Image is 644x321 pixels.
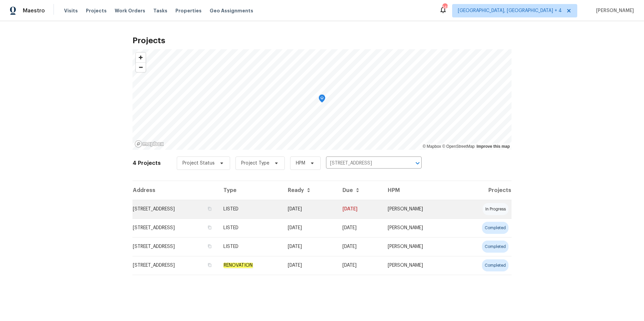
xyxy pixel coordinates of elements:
h2: Projects [132,37,512,44]
td: [STREET_ADDRESS] [132,218,218,237]
td: LISTED [218,237,282,256]
td: [STREET_ADDRESS] [132,237,218,256]
th: Address [132,181,218,200]
td: [DATE] [282,200,337,218]
span: Properties [175,7,202,14]
td: [DATE] [282,218,337,237]
td: [DATE] [282,237,337,256]
button: Copy Address [207,262,213,268]
button: Zoom out [136,62,146,72]
td: [DATE] [337,218,383,237]
span: Project Status [182,160,215,167]
span: [PERSON_NAME] [593,7,634,14]
div: Map marker [319,94,325,105]
td: [DATE] [337,256,383,275]
button: Copy Address [207,206,213,212]
h2: 4 Projects [132,160,161,167]
a: Mapbox [423,144,441,149]
button: Zoom in [136,53,146,62]
th: Projects [456,181,512,200]
div: completed [482,241,508,253]
span: HPM [296,160,305,167]
th: HPM [382,181,456,200]
td: [STREET_ADDRESS] [132,256,218,275]
button: Copy Address [207,224,213,231]
span: Work Orders [115,7,145,14]
span: Projects [86,7,107,14]
td: [DATE] [337,237,383,256]
span: Maestro [23,7,45,14]
button: Open [413,158,422,168]
span: Tasks [153,8,167,13]
div: in progress [483,203,508,215]
input: Search projects [326,158,403,169]
td: [PERSON_NAME] [382,237,456,256]
span: [GEOGRAPHIC_DATA], [GEOGRAPHIC_DATA] + 4 [458,7,562,14]
th: Type [218,181,282,200]
button: Copy Address [207,243,213,249]
td: LISTED [218,218,282,237]
td: [DATE] [337,200,383,218]
a: Improve this map [477,144,510,149]
canvas: Map [132,49,512,150]
th: Due [337,181,383,200]
span: Project Type [241,160,269,167]
div: completed [482,222,508,234]
td: LISTED [218,200,282,218]
em: RENOVATION [223,263,253,268]
div: 142 [442,4,447,11]
td: Acq COE 2025-08-06T00:00:00.000Z [282,256,337,275]
td: [PERSON_NAME] [382,256,456,275]
a: OpenStreetMap [442,144,475,149]
td: [STREET_ADDRESS] [132,200,218,218]
th: Ready [282,181,337,200]
div: completed [482,259,508,271]
td: [PERSON_NAME] [382,218,456,237]
span: Visits [64,7,78,14]
a: Mapbox homepage [135,140,164,148]
span: Geo Assignments [210,7,253,14]
td: [PERSON_NAME] [382,200,456,218]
